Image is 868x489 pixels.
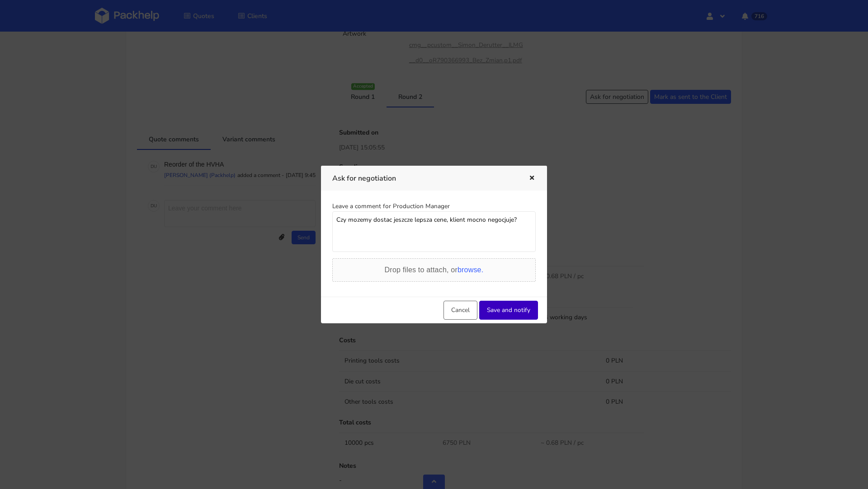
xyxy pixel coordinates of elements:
div: Leave a comment for Production Manager [332,202,536,211]
button: Cancel [443,301,477,320]
span: Drop files to attach, or [385,266,484,274]
button: Save and notify [479,301,538,320]
h3: Ask for negotiation [332,172,515,185]
span: browse. [458,266,483,274]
